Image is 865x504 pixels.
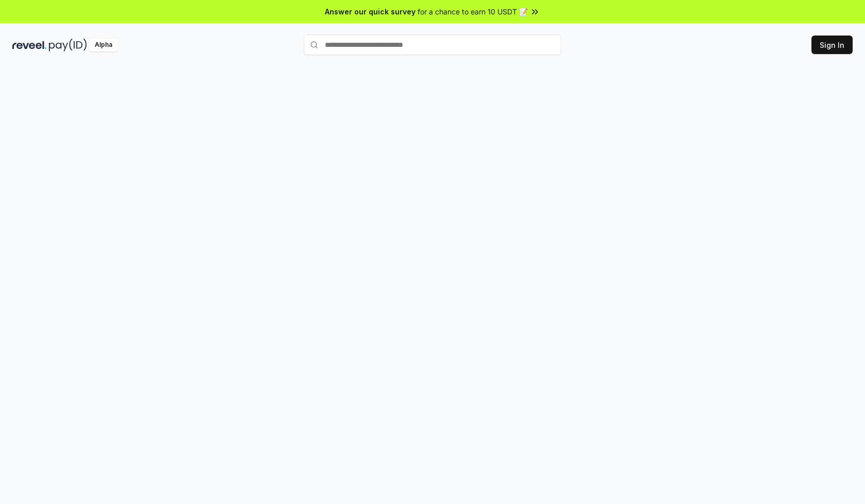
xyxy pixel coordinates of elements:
[418,6,528,17] span: for a chance to earn 10 USDT 📝
[811,36,853,54] button: Sign In
[89,39,118,51] div: Alpha
[12,39,47,51] img: reveel_dark
[49,39,87,51] img: pay_id
[325,6,416,17] span: Answer our quick survey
